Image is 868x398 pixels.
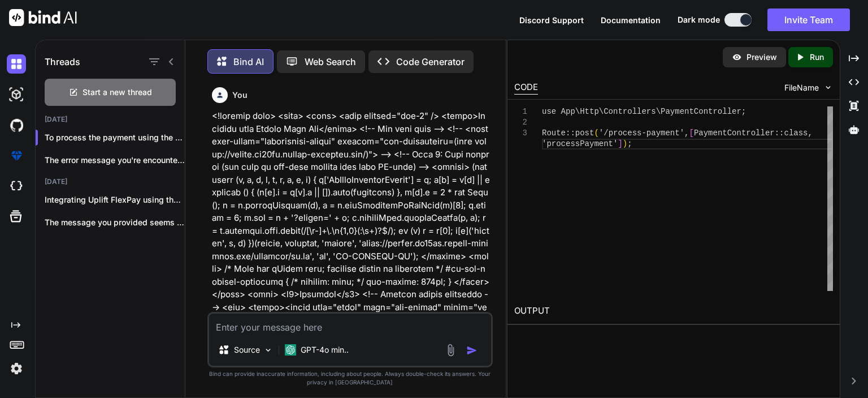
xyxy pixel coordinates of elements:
[7,146,26,165] img: premium
[305,55,356,69] p: Web Search
[36,115,185,124] h2: [DATE]
[678,14,720,25] span: Dark mode
[45,132,185,143] p: To process the payment using the Uplift ...
[7,85,26,104] img: darkAi-studio
[7,115,26,135] img: githubDark
[542,139,618,148] span: 'processPayment'
[285,344,296,356] img: GPT-4o mini
[823,83,833,92] img: chevron down
[9,9,77,26] img: Bind AI
[233,55,264,69] p: Bind AI
[519,15,584,25] span: Discord Support
[747,52,777,63] p: Preview
[542,107,746,116] span: use App\Http\Controllers\PaymentController;
[45,155,185,166] p: The error message you're encountering, `Uncaught TypeError:...
[514,106,527,117] div: 1
[45,55,80,69] h1: Threads
[767,8,850,31] button: Invite Team
[627,139,632,148] span: ;
[601,14,661,26] button: Documentation
[519,14,584,26] button: Discord Support
[542,129,594,138] span: Route::post
[514,128,527,139] div: 3
[689,129,694,138] span: [
[514,81,538,95] div: CODE
[234,344,260,356] p: Source
[207,370,493,387] p: Bind can provide inaccurate information, including about people. Always double-check its answers....
[507,298,840,324] h2: OUTPUT
[232,89,248,101] h6: You
[263,345,273,355] img: Pick Models
[601,15,661,25] span: Documentation
[694,129,813,138] span: PaymentController::class,
[396,55,465,69] p: Code Generator
[623,139,627,148] span: )
[83,87,152,98] span: Start a new thread
[514,117,527,128] div: 2
[466,345,478,356] img: icon
[732,52,742,62] img: preview
[36,177,185,186] h2: [DATE]
[7,54,26,74] img: darkChat
[599,129,689,138] span: '/process-payment',
[618,139,623,148] span: ]
[444,344,457,357] img: attachment
[7,177,26,196] img: cloudideIcon
[45,217,185,228] p: The message you provided seems to be...
[45,194,185,206] p: Integrating Uplift FlexPay using the JavaScript SDK...
[7,359,26,378] img: settings
[301,344,349,356] p: GPT-4o min..
[810,52,824,63] p: Run
[594,129,599,138] span: (
[784,82,819,93] span: FileName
